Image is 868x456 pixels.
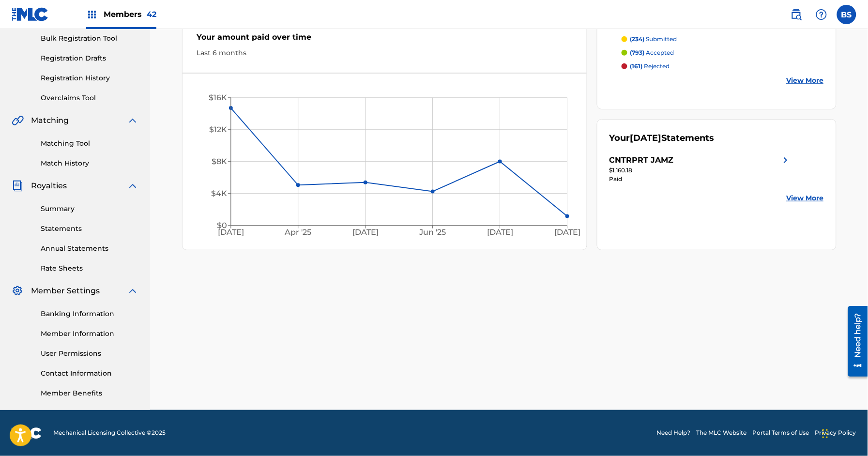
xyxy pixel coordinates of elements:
div: Your Statements [609,132,715,145]
img: search [791,9,802,20]
span: Royalties [31,180,67,192]
span: [DATE] [630,133,662,143]
iframe: Resource Center [841,302,868,380]
img: expand [127,180,138,192]
a: Matching Tool [41,138,138,149]
div: CNTRPRT JAMZ [609,154,674,166]
div: Paid [609,175,792,183]
a: Member Information [41,329,138,339]
tspan: $12K [209,125,227,135]
a: User Permissions [41,349,138,359]
span: Matching [31,115,69,126]
img: Member Settings [12,285,23,297]
a: Registration History [41,73,138,83]
img: logo [12,427,42,439]
span: (161) [630,62,643,70]
a: Member Benefits [41,388,138,398]
span: (234) [630,35,645,43]
tspan: $4K [211,189,227,198]
tspan: [DATE] [352,228,379,237]
a: The MLC Website [697,429,747,438]
img: expand [127,285,138,297]
div: Drag [822,419,828,448]
tspan: Jun '25 [419,228,446,237]
img: MLC Logo [12,7,49,21]
div: Last 6 months [197,48,573,58]
span: (793) [630,49,645,56]
a: CNTRPRT JAMZright chevron icon$1,160.18Paid [609,154,792,183]
span: Mechanical Licensing Collective © 2025 [53,429,166,438]
a: Public Search [787,5,806,24]
a: Contact Information [41,368,138,379]
img: right chevron icon [780,154,792,166]
span: Members [104,9,156,20]
a: Overclaims Tool [41,93,138,103]
img: Matching [12,115,24,126]
a: Need Help? [657,429,691,438]
div: $1,160.18 [609,166,792,175]
div: Help [812,5,831,24]
span: Member Settings [31,285,100,297]
img: Royalties [12,180,23,192]
a: (793) accepted [622,48,824,57]
tspan: [DATE] [218,228,244,237]
div: Your amount paid over time [197,31,573,48]
a: Annual Statements [41,243,138,254]
img: help [816,9,827,20]
a: Portal Terms of Use [753,429,809,438]
a: Rate Sheets [41,263,138,274]
tspan: [DATE] [554,228,580,237]
a: Privacy Policy [815,429,856,438]
a: Registration Drafts [41,53,138,63]
tspan: $8K [212,157,227,167]
iframe: Chat Widget [820,410,868,456]
p: submitted [630,35,677,44]
img: expand [127,115,138,126]
span: 42 [147,10,156,19]
a: (234) submitted [622,35,824,44]
img: Top Rightsholders [86,9,98,20]
tspan: $16K [209,93,227,103]
a: Banking Information [41,309,138,319]
a: View More [787,76,824,86]
a: View More [787,193,824,203]
a: (161) rejected [622,62,824,71]
a: Match History [41,158,138,168]
tspan: [DATE] [487,228,513,237]
p: rejected [630,62,670,71]
a: Statements [41,224,138,234]
div: User Menu [837,5,856,24]
a: Summary [41,204,138,214]
tspan: $0 [217,221,227,230]
a: Bulk Registration Tool [41,33,138,44]
p: accepted [630,48,674,57]
tspan: Apr '25 [284,228,311,237]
